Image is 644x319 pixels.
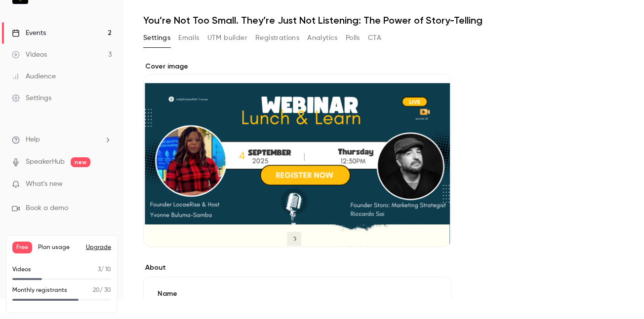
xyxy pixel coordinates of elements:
[93,287,100,293] span: 20
[307,30,338,46] button: Analytics
[100,180,112,189] iframe: Noticeable Trigger
[178,30,199,46] button: Emails
[12,93,51,103] div: Settings
[143,30,170,46] button: Settings
[26,179,63,189] span: What's new
[12,28,46,38] div: Events
[98,267,101,273] span: 3
[12,286,67,295] p: Monthly registrants
[12,50,47,60] div: Videos
[26,135,40,145] span: Help
[12,242,32,253] span: Free
[38,244,80,251] span: Plan usage
[86,244,111,251] button: Upgrade
[255,30,299,46] button: Registrations
[12,265,31,274] p: Videos
[98,265,111,274] p: / 10
[143,62,451,71] label: Cover image
[26,157,65,167] a: SpeakerHub
[71,157,90,167] span: new
[12,135,112,145] li: help-dropdown-opener
[12,71,56,81] div: Audience
[368,30,381,46] button: CTA
[207,30,247,46] button: UTM builder
[156,289,439,299] label: Name
[26,203,68,213] span: Book a demo
[93,286,111,295] p: / 30
[143,62,451,247] section: Cover image
[346,30,360,46] button: Polls
[143,263,451,273] label: About
[143,14,624,26] h1: You’re Not Too Small. They’re Just Not Listening: The Power of Story-Telling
